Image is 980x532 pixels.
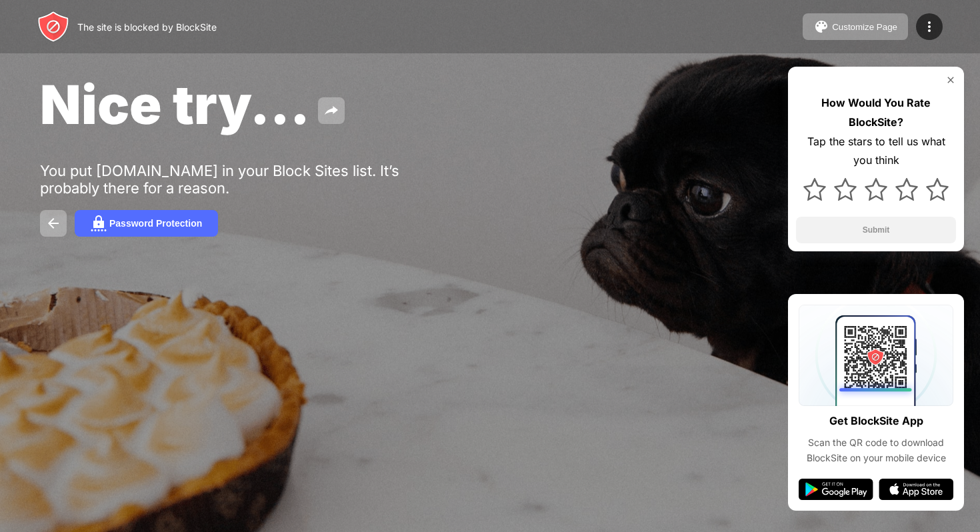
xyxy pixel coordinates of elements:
[75,210,218,237] button: Password Protection
[37,11,69,43] img: header-logo.svg
[799,479,873,500] img: google-play.svg
[803,13,908,40] button: Customize Page
[945,75,956,85] img: rate-us-close.svg
[921,19,937,35] img: menu-icon.svg
[91,215,107,231] img: password.svg
[895,178,918,201] img: star.svg
[832,22,897,32] div: Customize Page
[926,178,949,201] img: star.svg
[829,411,923,431] div: Get BlockSite App
[803,178,826,201] img: star.svg
[799,435,953,465] div: Scan the QR code to download BlockSite on your mobile device
[796,93,956,132] div: How Would You Rate BlockSite?
[796,132,956,171] div: Tap the stars to tell us what you think
[77,21,217,33] div: The site is blocked by BlockSite
[45,215,61,231] img: back.svg
[879,479,953,500] img: app-store.svg
[865,178,887,201] img: star.svg
[109,218,202,229] div: Password Protection
[834,178,857,201] img: star.svg
[323,103,339,119] img: share.svg
[40,72,310,137] span: Nice try...
[799,305,953,406] img: qrcode.svg
[796,217,956,243] button: Submit
[40,162,452,197] div: You put [DOMAIN_NAME] in your Block Sites list. It’s probably there for a reason.
[813,19,829,35] img: pallet.svg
